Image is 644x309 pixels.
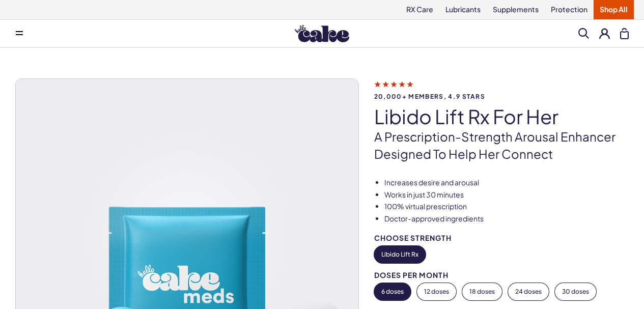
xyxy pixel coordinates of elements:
[374,271,629,279] div: Doses per Month
[384,178,629,188] li: Increases desire and arousal
[374,79,629,100] a: 20,000+ members, 4.9 stars
[374,234,629,242] div: Choose Strength
[417,283,456,300] button: 12 doses
[374,246,426,263] button: Libido Lift Rx
[374,283,411,300] button: 6 doses
[508,283,549,300] button: 24 doses
[384,190,629,200] li: Works in just 30 minutes
[374,128,629,162] p: A prescription-strength arousal enhancer designed to help her connect
[384,202,629,212] li: 100% virtual prescription
[374,106,629,127] h1: Libido Lift Rx For Her
[384,214,629,224] li: Doctor-approved ingredients
[462,283,502,300] button: 18 doses
[374,93,629,100] span: 20,000+ members, 4.9 stars
[295,25,349,42] img: Hello Cake
[555,283,596,300] button: 30 doses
